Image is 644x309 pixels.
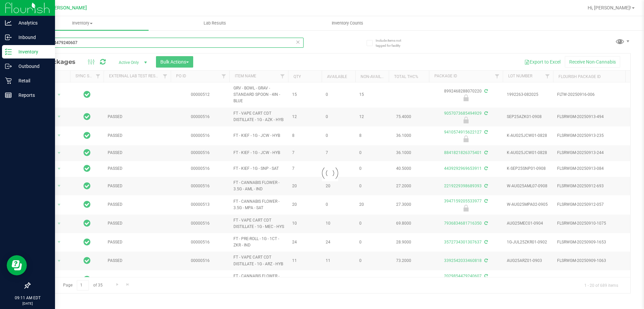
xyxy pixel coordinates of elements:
span: Inventory [16,20,149,26]
span: [PERSON_NAME] [50,5,87,11]
span: Hi, [PERSON_NAME]! [588,5,631,10]
a: Inventory [16,16,149,30]
a: Lab Results [149,16,281,30]
inline-svg: Inventory [5,48,12,55]
span: Inventory Counts [323,20,372,26]
inline-svg: Inbound [5,34,12,41]
p: Reports [12,91,52,99]
p: Outbound [12,62,52,70]
inline-svg: Outbound [5,63,12,70]
inline-svg: Reports [5,92,12,99]
p: Retail [12,77,52,85]
span: Include items not tagged for facility [376,38,409,48]
a: Inventory Counts [281,16,414,30]
p: [DATE] [3,301,52,306]
p: Analytics [12,19,52,27]
p: 09:11 AM EDT [3,295,52,301]
span: Lab Results [195,20,235,26]
inline-svg: Retail [5,77,12,84]
iframe: Resource center [7,255,27,275]
inline-svg: Analytics [5,20,12,26]
p: Inventory [12,48,52,56]
p: Inbound [12,33,52,41]
input: Search Package ID, Item Name, SKU, Lot or Part Number... [30,38,304,48]
span: Clear [296,38,300,46]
